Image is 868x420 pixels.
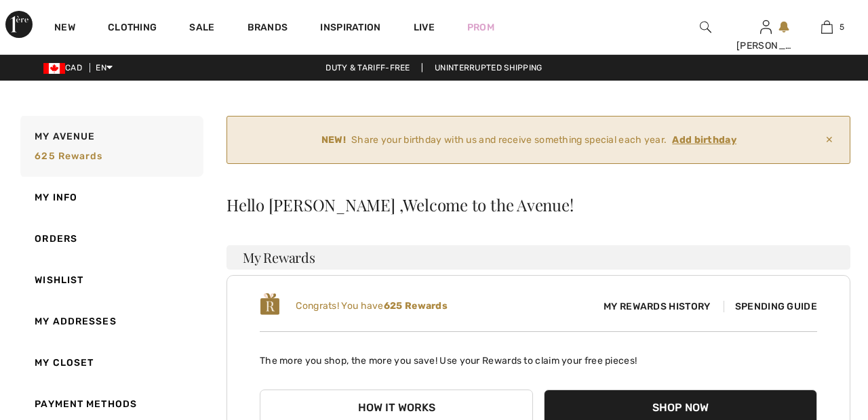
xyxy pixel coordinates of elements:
[96,63,113,72] span: EN
[108,22,157,36] a: Clothing
[18,301,203,342] a: My Addresses
[467,20,494,35] a: Prom
[248,22,288,36] a: Brands
[18,342,203,383] a: My Closet
[238,133,820,147] div: Share your birthday with us and receive something special each year.
[260,343,817,368] p: The more you shop, the more you save! Use your Rewards to claim your free pieces!
[760,19,772,35] img: My Info
[18,177,203,218] a: My Info
[189,22,214,36] a: Sale
[226,196,850,213] div: Hello [PERSON_NAME] ,
[35,129,95,144] span: My Avenue
[403,196,573,213] span: Welcome to the Avenue!
[820,127,839,152] span: ✕
[840,21,844,33] span: 5
[35,150,102,162] span: 625 rewards
[321,133,346,147] strong: NEW!
[593,299,721,314] span: My Rewards History
[18,259,203,301] a: Wishlist
[384,300,448,312] b: 625 Rewards
[797,19,856,35] a: 5
[724,301,817,312] span: Spending Guide
[414,20,435,35] a: Live
[5,11,33,38] img: 1ère Avenue
[320,22,380,36] span: Inspiration
[736,39,796,53] div: [PERSON_NAME]
[296,300,448,312] span: Congrats! You have
[821,19,833,35] img: My Bag
[43,63,65,74] img: Canadian Dollar
[700,19,711,35] img: search the website
[18,218,203,259] a: Orders
[760,20,772,33] a: Sign In
[226,245,850,270] h3: My Rewards
[672,134,736,146] ins: Add birthday
[43,63,87,72] span: CAD
[260,292,280,316] img: loyalty_logo_r.svg
[54,22,75,36] a: New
